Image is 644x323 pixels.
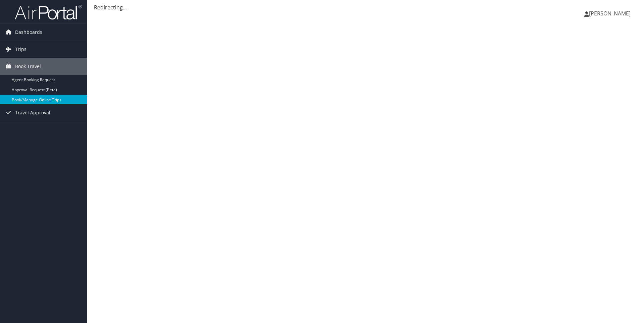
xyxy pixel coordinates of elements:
[15,4,82,20] img: airportal-logo.png
[15,41,26,58] span: Trips
[15,24,42,41] span: Dashboards
[94,3,637,11] div: Redirecting...
[589,10,631,17] span: [PERSON_NAME]
[15,104,50,121] span: Travel Approval
[584,3,637,23] a: [PERSON_NAME]
[15,58,41,75] span: Book Travel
